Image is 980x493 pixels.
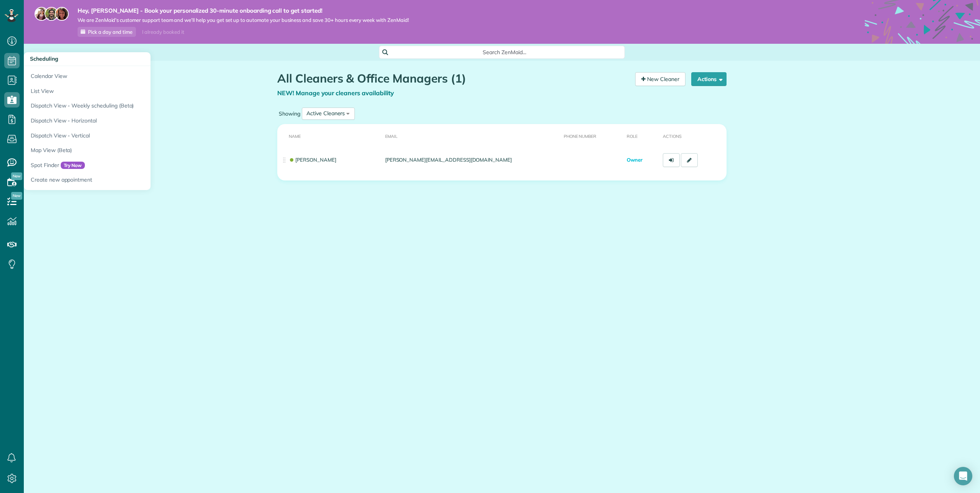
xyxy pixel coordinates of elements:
div: I already booked it [137,27,189,37]
a: NEW! Manage your cleaners availability [277,89,394,97]
a: Calendar View [24,66,216,84]
label: Showing [277,110,302,117]
strong: Hey, [PERSON_NAME] - Book your personalized 30-minute onboarding call to get started! [78,7,409,15]
span: We are ZenMaid’s customer support team and we’ll help you get set up to automate your business an... [78,17,409,23]
a: List View [24,84,216,99]
th: Role [624,124,660,147]
button: Actions [691,72,727,86]
a: Dispatch View - Horizontal [24,113,216,128]
div: Open Intercom Messenger [954,467,972,485]
th: Email [382,124,561,147]
div: Active Cleaners [306,109,345,117]
a: Dispatch View - Weekly scheduling (Beta) [24,98,216,113]
img: jorge-587dff0eeaa6aab1f244e6dc62b8924c3b6ad411094392a53c71c6c4a576187d.jpg [45,7,58,21]
a: Pick a day and time [78,27,136,37]
img: maria-72a9807cf96188c08ef61303f053569d2e2a8a1cde33d635c8a3ac13582a053d.jpg [35,7,48,21]
h1: All Cleaners & Office Managers (1) [277,72,629,85]
span: Pick a day and time [88,29,132,35]
span: Owner [627,157,642,163]
th: Actions [660,124,727,147]
span: Scheduling [30,55,58,62]
a: Spot FinderTry Now [24,158,216,173]
a: [PERSON_NAME] [289,157,336,163]
span: New [11,192,22,200]
a: Create new appointment [24,172,216,190]
a: Map View (Beta) [24,143,216,158]
a: New Cleaner [635,72,685,86]
a: Dispatch View - Vertical [24,128,216,143]
img: michelle-19f622bdf1676172e81f8f8fba1fb50e276960ebfe0243fe18214015130c80e4.jpg [55,7,69,21]
span: New [11,172,22,180]
td: [PERSON_NAME][EMAIL_ADDRESS][DOMAIN_NAME] [382,147,561,173]
th: Name [277,124,382,147]
span: Try Now [61,162,85,169]
th: Phone number [561,124,624,147]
